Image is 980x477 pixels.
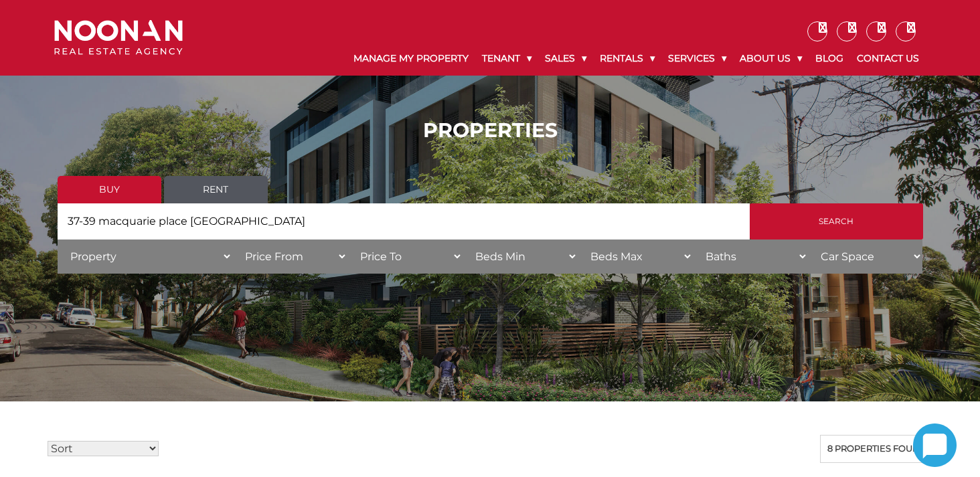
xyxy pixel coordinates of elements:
[750,203,923,240] input: Search
[538,41,593,76] a: Sales
[809,41,850,76] a: Blog
[475,41,538,76] a: Tenant
[58,118,923,142] h1: PROPERTIES
[820,435,936,463] div: 8 properties found.
[58,203,750,240] input: Search by suburb, postcode or area
[48,441,159,456] select: Sort Listings
[661,41,733,76] a: Services
[593,41,661,76] a: Rentals
[850,41,926,76] a: Contact Us
[347,41,475,76] a: Manage My Property
[164,176,268,203] a: Rent
[733,41,809,76] a: About Us
[58,176,161,203] a: Buy
[54,20,183,56] img: Noonan Real Estate Agency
